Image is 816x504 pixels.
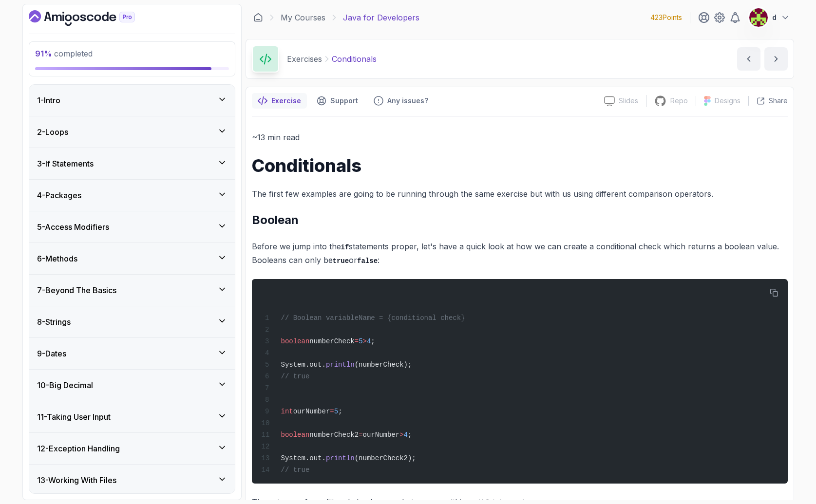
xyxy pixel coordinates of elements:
[338,408,342,415] span: ;
[737,47,760,71] button: previous content
[37,379,93,391] h3: 10 - Big Decimal
[37,189,81,201] h3: 4 - Packages
[341,243,349,251] code: if
[29,338,235,369] button: 9-Dates
[650,13,682,22] p: 423 Points
[367,337,371,345] span: 4
[29,401,235,432] button: 11-Taking User Input
[29,306,235,337] button: 8-Strings
[343,12,419,23] p: Java for Developers
[29,180,235,211] button: 4-Packages
[749,8,790,27] button: user profile imaged
[29,85,235,116] button: 1-Intro
[252,93,307,109] button: notes button
[359,431,362,439] span: =
[37,348,66,359] h3: 9 - Dates
[281,466,309,474] span: // true
[37,94,60,106] h3: 1 - Intro
[37,221,109,233] h3: 5 - Access Modifiers
[333,257,349,265] code: true
[29,211,235,243] button: 5-Access Modifiers
[281,454,325,462] span: System.out.
[37,316,71,328] h3: 8 - Strings
[326,361,355,369] span: println
[29,243,235,274] button: 6-Methods
[619,96,638,106] p: Slides
[37,253,77,264] h3: 6 - Methods
[37,443,120,454] h3: 12 - Exception Handling
[670,96,688,106] p: Repo
[35,49,93,58] span: completed
[37,474,116,486] h3: 13 - Working With Files
[355,337,359,345] span: =
[769,96,788,106] p: Share
[359,337,362,345] span: 5
[29,370,235,401] button: 10-Big Decimal
[332,53,377,65] p: Conditionals
[29,148,235,179] button: 3-If Statements
[334,408,338,415] span: 5
[355,361,412,369] span: (numberCheck);
[387,96,428,106] p: Any issues?
[281,361,325,369] span: System.out.
[252,156,788,175] h1: Conditionals
[252,212,788,228] h2: Boolean
[399,431,403,439] span: >
[281,12,325,23] a: My Courses
[355,454,416,462] span: (numberCheck2);
[29,465,235,496] button: 13-Working With Files
[408,431,412,439] span: ;
[309,337,354,345] span: numberCheck
[281,373,309,380] span: // true
[252,131,788,144] p: ~13 min read
[363,431,400,439] span: ourNumber
[37,126,68,138] h3: 2 - Loops
[281,314,465,322] span: // Boolean variableName = {conditional check}
[281,408,293,415] span: int
[271,96,301,106] p: Exercise
[37,284,116,296] h3: 7 - Beyond The Basics
[37,411,111,423] h3: 11 - Taking User Input
[368,93,434,109] button: Feedback button
[764,47,788,71] button: next content
[404,431,408,439] span: 4
[37,158,94,169] h3: 3 - If Statements
[330,408,334,415] span: =
[715,96,740,106] p: Designs
[252,240,788,267] p: Before we jump into the statements proper, let's have a quick look at how we can create a conditi...
[311,93,364,109] button: Support button
[287,53,322,65] p: Exercises
[357,257,378,265] code: false
[281,431,309,439] span: boolean
[252,187,788,201] p: The first few examples are going to be running through the same exercise but with us using differ...
[363,337,367,345] span: >
[35,49,52,58] span: 91 %
[29,275,235,306] button: 7-Beyond The Basics
[281,337,309,345] span: boolean
[309,431,359,439] span: numberCheck2
[326,454,355,462] span: println
[29,116,235,148] button: 2-Loops
[748,96,788,106] button: Share
[749,8,768,27] img: user profile image
[29,10,157,26] a: Dashboard
[293,408,330,415] span: ourNumber
[29,433,235,464] button: 12-Exception Handling
[371,337,375,345] span: ;
[330,96,358,106] p: Support
[772,13,777,22] p: d
[253,13,263,22] a: Dashboard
